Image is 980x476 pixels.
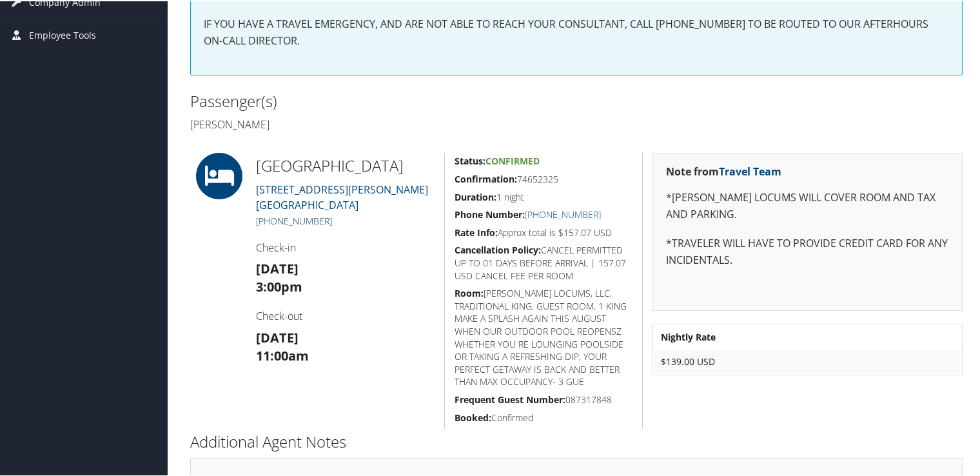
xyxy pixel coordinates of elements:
h5: Confirmed [455,410,632,423]
h4: Check-out [256,308,435,322]
h4: [PERSON_NAME] [190,116,567,130]
td: $139.00 USD [654,349,961,372]
h4: Check-in [256,239,435,253]
strong: Phone Number: [455,207,525,219]
h5: 74652325 [455,172,632,184]
span: Confirmed [485,154,540,166]
h5: Approx total is $157.07 USD [455,225,632,238]
h5: [PERSON_NAME] LOCUMS, LLC, TRADITIONAL KING, GUEST ROOM, 1 KING MAKE A SPLASH AGAIN THIS AUGUST W... [455,286,632,387]
strong: 11:00am [256,346,309,363]
strong: Confirmation: [455,172,517,184]
strong: Frequent Guest Number: [455,392,565,404]
th: Nightly Rate [654,324,961,348]
strong: Status: [455,154,485,166]
a: Travel Team [719,163,781,177]
a: [PHONE_NUMBER] [525,207,601,219]
p: *TRAVELER WILL HAVE TO PROVIDE CREDIT CARD FOR ANY INCIDENTALS. [666,234,949,267]
strong: Duration: [455,190,496,202]
h5: 1 night [455,190,632,203]
a: [STREET_ADDRESS][PERSON_NAME][GEOGRAPHIC_DATA] [256,181,428,211]
a: [PHONE_NUMBER] [256,213,332,226]
h2: [GEOGRAPHIC_DATA] [256,154,435,175]
h5: 087317848 [455,392,632,405]
h2: Passenger(s) [190,89,567,111]
span: Employee Tools [29,18,96,50]
strong: Cancellation Policy: [455,243,541,255]
strong: Booked: [455,410,491,422]
strong: [DATE] [256,259,299,276]
strong: Rate Info: [455,225,498,237]
h5: CANCEL PERMITTED UP TO 01 DAYS BEFORE ARRIVAL | 157.07 USD CANCEL FEE PER ROOM [455,243,632,281]
strong: Note from [666,163,781,177]
h2: Additional Agent Notes [190,430,963,451]
strong: Room: [455,286,484,298]
p: *[PERSON_NAME] LOCUMS WILL COVER ROOM AND TAX AND PARKING. [666,188,949,221]
strong: [DATE] [256,328,299,345]
strong: 3:00pm [256,277,302,294]
p: IF YOU HAVE A TRAVEL EMERGENCY, AND ARE NOT ABLE TO REACH YOUR CONSULTANT, CALL [PHONE_NUMBER] TO... [204,15,949,48]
